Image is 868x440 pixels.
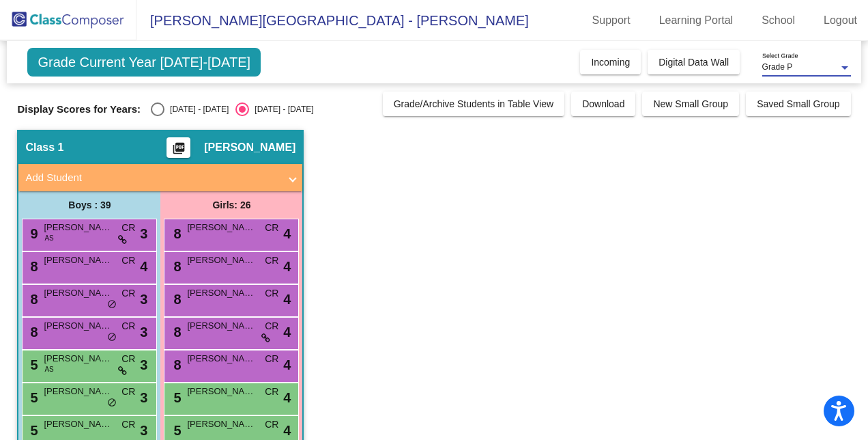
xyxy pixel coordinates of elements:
[187,221,255,234] span: [PERSON_NAME]
[170,226,181,241] span: 8
[265,253,278,268] span: CR
[17,103,141,115] span: Display Scores for Years:
[265,385,278,399] span: CR
[44,286,112,300] span: [PERSON_NAME]
[283,355,291,375] span: 4
[170,390,181,405] span: 5
[283,289,291,310] span: 4
[659,57,729,68] span: Digital Data Wall
[27,226,38,241] span: 9
[265,417,278,432] span: CR
[653,98,728,109] span: New Small Group
[187,319,255,333] span: [PERSON_NAME]
[140,355,147,375] span: 3
[164,103,229,115] div: [DATE] - [DATE]
[27,357,38,372] span: 5
[140,289,147,310] span: 3
[751,10,806,31] a: School
[170,292,181,307] span: 8
[167,137,190,158] button: Print Students Details
[283,387,291,408] span: 4
[44,385,112,398] span: [PERSON_NAME]
[25,141,63,154] span: Class 1
[648,10,744,31] a: Learning Portal
[107,398,117,409] span: do_not_disturb_alt
[44,319,112,333] span: [PERSON_NAME]
[813,10,868,31] a: Logout
[160,191,302,219] div: Girls: 26
[121,417,135,432] span: CR
[265,286,278,301] span: CR
[249,103,313,115] div: [DATE] - [DATE]
[283,223,291,244] span: 4
[44,233,53,243] span: AS
[27,390,38,405] span: 5
[170,325,181,340] span: 8
[121,385,135,399] span: CR
[642,92,739,116] button: New Small Group
[571,92,635,116] button: Download
[140,322,147,342] span: 3
[121,352,135,366] span: CR
[136,10,529,31] span: [PERSON_NAME][GEOGRAPHIC_DATA] - [PERSON_NAME]
[762,62,793,72] span: Grade P
[27,423,38,438] span: 5
[107,332,117,343] span: do_not_disturb_alt
[44,253,112,267] span: [PERSON_NAME]
[44,364,53,374] span: AS
[121,221,135,235] span: CR
[591,57,630,68] span: Incoming
[265,319,278,333] span: CR
[27,48,261,77] span: Grade Current Year [DATE]-[DATE]
[151,102,313,116] mat-radio-group: Select an option
[582,98,624,109] span: Download
[187,253,255,267] span: [PERSON_NAME]
[746,92,850,116] button: Saved Small Group
[170,259,181,274] span: 8
[581,10,641,31] a: Support
[18,191,160,219] div: Boys : 39
[171,141,187,161] mat-icon: picture_as_pdf
[44,417,112,431] span: [PERSON_NAME]
[757,98,839,109] span: Saved Small Group
[140,387,147,408] span: 3
[44,221,112,234] span: [PERSON_NAME] [PERSON_NAME]
[383,92,565,116] button: Grade/Archive Students in Table View
[283,322,291,342] span: 4
[265,352,278,366] span: CR
[648,50,740,74] button: Digital Data Wall
[580,50,641,74] button: Incoming
[121,319,135,333] span: CR
[18,164,302,191] mat-expansion-panel-header: Add Student
[140,223,147,244] span: 3
[170,423,181,438] span: 5
[27,292,38,307] span: 8
[394,98,554,109] span: Grade/Archive Students in Table View
[27,259,38,274] span: 8
[140,256,147,277] span: 4
[121,286,135,301] span: CR
[204,141,295,154] span: [PERSON_NAME]
[187,286,255,300] span: [PERSON_NAME]
[121,253,135,268] span: CR
[27,325,38,340] span: 8
[283,256,291,277] span: 4
[187,352,255,366] span: [PERSON_NAME]
[187,385,255,398] span: [PERSON_NAME]
[25,170,279,186] mat-panel-title: Add Student
[265,221,278,235] span: CR
[187,417,255,431] span: [PERSON_NAME]
[107,299,117,310] span: do_not_disturb_alt
[170,357,181,372] span: 8
[44,352,112,366] span: [PERSON_NAME]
